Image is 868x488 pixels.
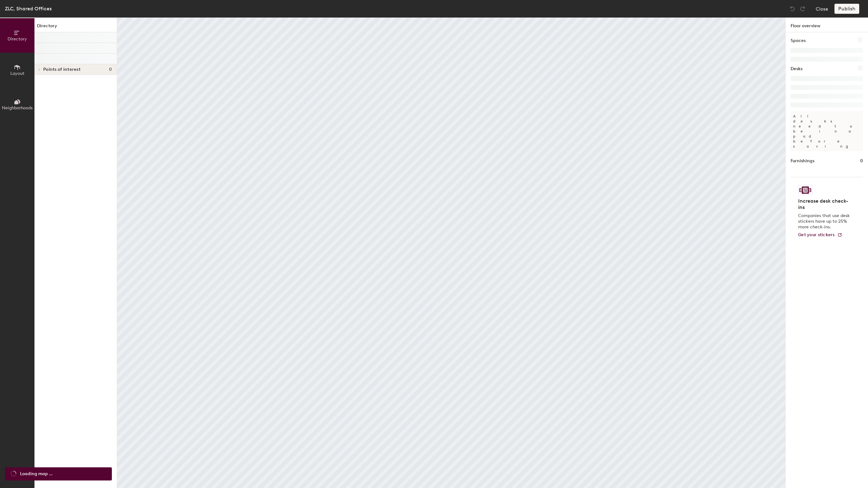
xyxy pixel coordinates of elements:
[860,158,863,164] h1: 0
[8,36,27,42] span: Directory
[109,67,112,72] span: 0
[798,185,813,195] img: Sticker logo
[798,198,852,210] h4: Increase desk check-ins
[799,6,806,12] img: Redo
[791,65,803,72] h1: Desks
[791,111,863,151] p: All desks need to be in a pod before saving
[816,4,828,14] button: Close
[10,71,24,76] span: Layout
[117,18,785,488] canvas: Map
[791,37,806,44] h1: Spaces
[786,18,868,32] h1: Floor overview
[2,105,33,111] span: Neighborhoods
[798,232,835,237] span: Get your stickers
[789,6,796,12] img: Undo
[20,470,53,477] span: Loading map ...
[5,5,52,13] div: ZLC, Shared Offices
[34,23,117,32] h1: Directory
[791,158,814,164] h1: Furnishings
[798,213,852,230] p: Companies that use desk stickers have up to 25% more check-ins.
[798,232,842,238] a: Get your stickers
[43,67,81,72] span: Points of interest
